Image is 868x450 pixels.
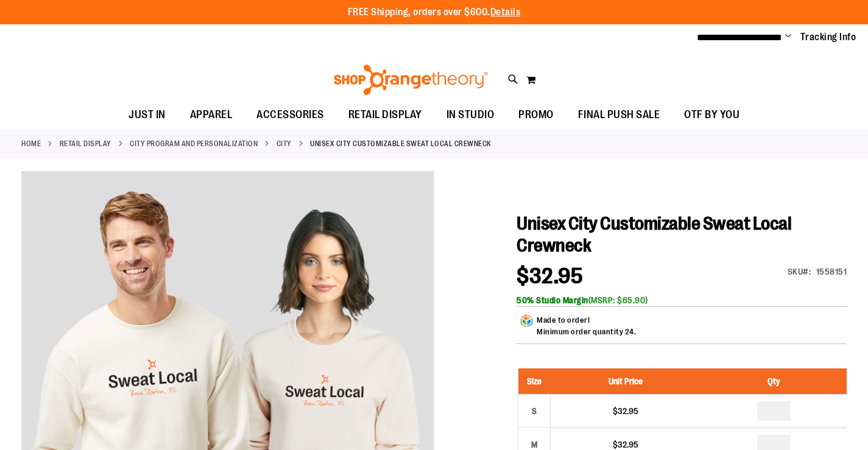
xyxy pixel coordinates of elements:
[21,138,41,149] a: Home
[348,5,521,19] p: FREE Shipping, orders over $600.
[578,101,660,128] span: FINAL PUSH SALE
[129,101,166,128] span: JUST IN
[557,405,694,417] div: $32.95
[518,368,551,395] th: Size
[700,368,847,395] th: Qty
[178,101,245,129] a: APPAREL
[672,101,752,129] a: OTF BY YOU
[537,314,636,343] div: Made to order!
[190,101,233,128] span: APPAREL
[517,264,583,289] span: $32.95
[788,267,811,276] strong: SKU
[434,101,507,129] a: IN STUDIO
[518,101,554,128] span: PROMO
[517,295,588,305] b: 50% Studio Margin
[816,265,847,278] div: 1558151
[566,101,672,129] a: FINAL PUSH SALE
[684,101,739,128] span: OTF BY YOU
[130,138,258,149] a: CITY PROGRAM AND PERSONALIZATION
[60,138,111,149] a: RETAIL DISPLAY
[525,402,543,420] div: S
[310,138,491,149] strong: Unisex City Customizable Sweat Local Crewneck
[537,326,636,337] p: Minimum order quantity 24.
[116,101,178,129] a: JUST IN
[277,138,292,149] a: City
[490,7,521,18] a: Details
[256,101,324,128] span: ACCESSORIES
[785,31,791,43] button: Account menu
[551,368,700,395] th: Unit Price
[800,30,856,44] a: Tracking Info
[446,101,495,128] span: IN STUDIO
[506,101,566,129] a: PROMO
[336,101,434,128] a: RETAIL DISPLAY
[517,213,791,256] span: Unisex City Customizable Sweat Local Crewneck
[332,65,490,95] img: Shop Orangetheory
[348,101,422,128] span: RETAIL DISPLAY
[517,294,847,306] div: (MSRP: $65.90)
[244,101,336,129] a: ACCESSORIES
